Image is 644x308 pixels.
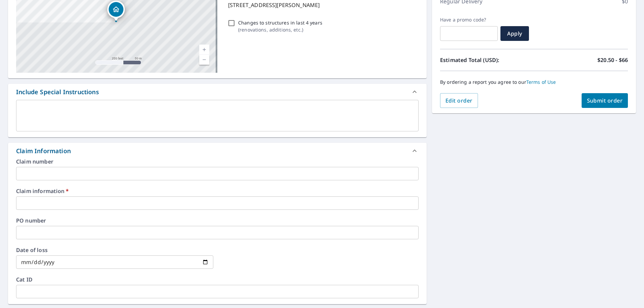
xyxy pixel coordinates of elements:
span: Apply [506,30,524,37]
p: Changes to structures in last 4 years [238,19,322,26]
label: Claim number [16,159,419,164]
button: Edit order [440,93,478,108]
span: Submit order [587,97,623,104]
div: Claim Information [16,146,71,156]
span: Edit order [445,97,473,104]
button: Submit order [582,93,628,108]
div: Claim Information [8,143,427,159]
div: Dropped pin, building 1, Residential property, 167 Ladue Pines Dr Saint Louis, MO 63141 [107,1,125,21]
button: Apply [500,26,529,41]
div: Include Special Instructions [16,87,99,97]
a: Terms of Use [526,79,556,85]
p: ( renovations, additions, etc. ) [238,26,322,33]
a: Current Level 17, Zoom Out [199,55,209,65]
label: Date of loss [16,247,213,253]
label: Cat ID [16,277,419,282]
p: By ordering a report you agree to our [440,79,628,85]
p: Estimated Total (USD): [440,56,534,64]
label: Claim information [16,188,419,194]
label: PO number [16,218,419,223]
a: Current Level 17, Zoom In [199,45,209,55]
p: $20.50 - $66 [597,56,628,64]
label: Have a promo code? [440,17,498,23]
p: [STREET_ADDRESS][PERSON_NAME] [228,1,416,9]
div: Include Special Instructions [8,84,427,100]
